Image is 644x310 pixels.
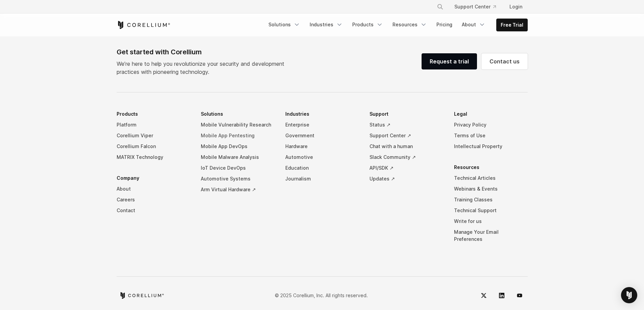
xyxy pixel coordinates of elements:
[497,19,527,31] a: Free Trial
[275,292,368,299] p: © 2025 Corellium, Inc. All rights reserved.
[369,163,443,173] a: API/SDK ↗
[454,130,528,141] a: Terms of Use
[264,19,304,31] a: Solutions
[117,119,190,130] a: Platform
[117,109,528,255] div: Navigation Menu
[454,184,528,194] a: Webinars & Events
[369,141,443,152] a: Chat with a human
[117,205,190,216] a: Contact
[117,152,190,163] a: MATRIX Technology
[201,184,275,195] a: Arm Virtual Hardware ↗
[511,287,528,304] a: YouTube
[285,163,359,173] a: Education
[117,184,190,194] a: About
[201,130,275,141] a: Mobile App Pentesting
[369,119,443,130] a: Status ↗
[348,19,387,31] a: Products
[369,130,443,141] a: Support Center ↗
[285,130,359,141] a: Government
[201,152,275,163] a: Mobile Malware Analysis
[285,119,359,130] a: Enterprise
[481,53,528,69] a: Contact us
[117,130,190,141] a: Corellium Viper
[201,173,275,184] a: Automotive Systems
[454,227,528,245] a: Manage Your Email Preferences
[369,173,443,184] a: Updates ↗
[454,141,528,152] a: Intellectual Property
[285,173,359,184] a: Journalism
[201,141,275,152] a: Mobile App DevOps
[476,287,492,304] a: Twitter
[117,21,170,29] a: Corellium Home
[494,287,510,304] a: LinkedIn
[285,141,359,152] a: Hardware
[504,1,528,13] a: Login
[285,152,359,163] a: Automotive
[388,19,431,31] a: Resources
[117,47,290,57] div: Get started with Corellium
[201,119,275,130] a: Mobile Vulnerability Research
[119,292,164,299] a: Corellium home
[621,287,637,303] div: Open Intercom Messenger
[422,53,477,69] a: Request a trial
[264,19,528,31] div: Navigation Menu
[369,152,443,163] a: Slack Community ↗
[117,60,290,76] p: We’re here to help you revolutionize your security and development practices with pioneering tech...
[201,163,275,173] a: IoT Device DevOps
[432,19,456,31] a: Pricing
[429,1,528,13] div: Navigation Menu
[306,19,347,31] a: Industries
[458,19,490,31] a: About
[454,216,528,227] a: Write for us
[454,194,528,205] a: Training Classes
[454,173,528,184] a: Technical Articles
[454,119,528,130] a: Privacy Policy
[454,205,528,216] a: Technical Support
[449,1,501,13] a: Support Center
[117,194,190,205] a: Careers
[434,1,446,13] button: Search
[117,141,190,152] a: Corellium Falcon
